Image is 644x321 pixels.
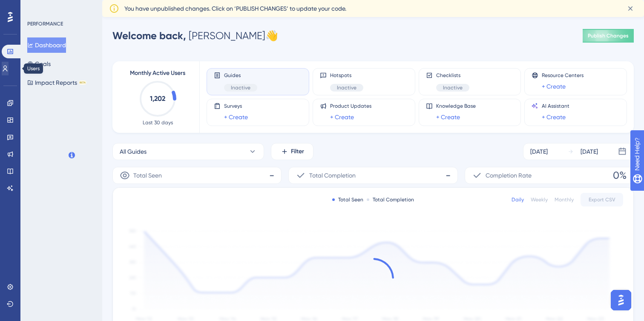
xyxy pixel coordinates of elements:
span: Product Updates [330,103,371,109]
div: [PERSON_NAME] 👋 [112,29,278,43]
span: Surveys [224,103,248,109]
iframe: UserGuiding AI Assistant Launcher [608,287,634,313]
span: Total Seen [133,170,162,181]
button: Filter [271,143,313,160]
span: Knowledge Base [436,103,476,109]
div: BETA [79,80,86,85]
span: Last 30 days [143,119,173,126]
text: 1,202 [150,95,165,103]
span: AI Assistant [542,103,569,109]
span: Hotspots [330,72,363,79]
span: 0% [613,169,627,182]
span: Completion Rate [486,170,532,181]
span: Welcome back, [112,29,186,42]
span: - [446,169,451,182]
span: Total Completion [309,170,356,181]
span: Filter [291,146,304,157]
span: Inactive [231,84,250,91]
div: [DATE] [581,146,598,157]
a: + Create [436,112,460,122]
a: + Create [330,112,354,122]
div: Total Seen [332,196,363,203]
span: Need Help? [20,2,53,12]
span: Resource Centers [542,72,584,79]
button: Publish Changes [583,29,634,43]
div: Daily [512,196,524,203]
span: Inactive [443,84,463,91]
button: All Guides [112,143,264,160]
span: Monthly Active Users [130,68,185,78]
a: + Create [224,112,248,122]
a: + Create [542,112,566,122]
div: [DATE] [530,146,548,157]
span: Publish Changes [588,32,629,39]
span: Guides [224,72,257,79]
div: Total Completion [367,196,414,203]
span: Checklists [436,72,469,79]
button: Export CSV [581,193,623,206]
span: - [269,169,274,182]
div: Monthly [555,196,574,203]
button: Goals [27,56,51,72]
span: All Guides [120,146,147,157]
a: + Create [542,81,566,92]
button: Impact ReportsBETA [27,75,86,90]
span: You have unpublished changes. Click on ‘PUBLISH CHANGES’ to update your code. [124,3,346,14]
span: Inactive [337,84,356,91]
div: PERFORMANCE [27,20,63,27]
span: Export CSV [589,196,615,203]
div: Weekly [531,196,548,203]
button: Dashboard [27,37,66,53]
